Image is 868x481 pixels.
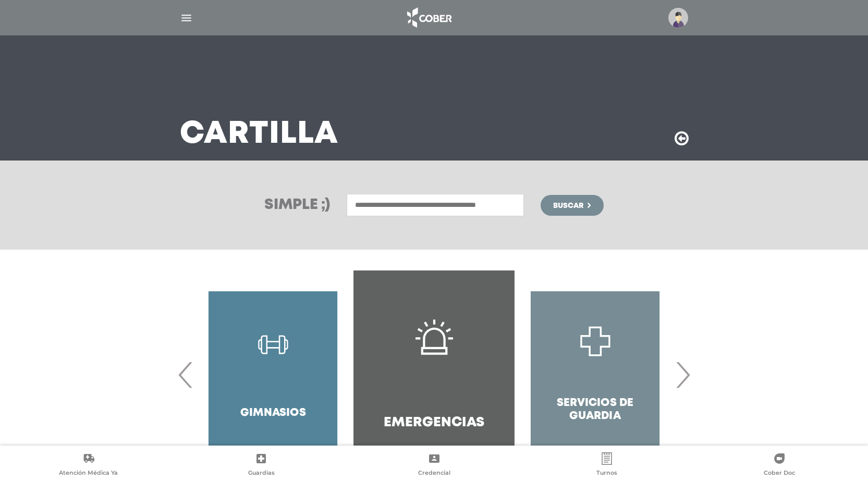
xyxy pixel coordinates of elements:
span: Turnos [596,469,617,478]
a: Guardias [175,452,347,479]
span: Buscar [553,202,583,209]
h4: Emergencias [384,415,484,431]
span: Credencial [418,469,450,478]
span: Atención Médica Ya [59,469,118,478]
button: Buscar [541,195,603,216]
h3: Simple ;) [264,198,330,213]
img: Cober_menu-lines-white.svg [180,11,193,24]
span: Cober Doc [764,469,795,478]
a: Atención Médica Ya [2,452,175,479]
a: Cober Doc [693,452,866,479]
img: logo_cober_home-white.png [401,5,456,30]
a: Turnos [520,452,693,479]
span: Guardias [248,469,275,478]
a: Emergencias [353,270,515,479]
a: Credencial [348,452,520,479]
h3: Cartilla [180,121,338,148]
span: Next [673,347,693,403]
img: profile-placeholder.svg [668,8,688,28]
span: Previous [176,347,196,403]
